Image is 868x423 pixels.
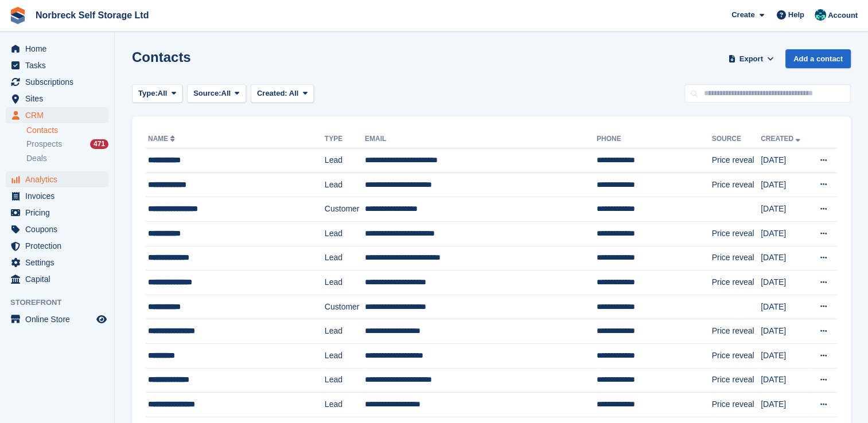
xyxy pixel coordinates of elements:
[325,173,365,197] td: Lead
[325,148,365,173] td: Lead
[251,84,314,103] button: Created: All
[25,107,94,123] span: CRM
[148,135,177,143] a: Name
[193,88,221,99] span: Source:
[25,205,94,221] span: Pricing
[712,368,761,393] td: Price reveal
[289,89,299,97] span: All
[712,148,761,173] td: Price reveal
[739,53,763,65] span: Export
[325,197,365,222] td: Customer
[6,74,108,90] a: menu
[6,271,108,287] a: menu
[712,343,761,368] td: Price reveal
[726,49,776,68] button: Export
[731,9,754,21] span: Create
[761,197,809,222] td: [DATE]
[25,41,94,57] span: Home
[132,49,191,65] h1: Contacts
[325,368,365,393] td: Lead
[828,10,858,21] span: Account
[712,246,761,271] td: Price reveal
[6,188,108,204] a: menu
[785,49,851,68] a: Add a contact
[761,148,809,173] td: [DATE]
[365,130,597,148] th: Email
[25,91,94,107] span: Sites
[221,88,231,99] span: All
[26,138,108,150] a: Prospects 471
[31,6,153,25] a: Norbreck Self Storage Ltd
[712,130,761,148] th: Source
[712,319,761,344] td: Price reveal
[6,41,108,57] a: menu
[761,393,809,417] td: [DATE]
[712,173,761,197] td: Price reveal
[158,88,168,99] span: All
[6,311,108,327] a: menu
[761,271,809,295] td: [DATE]
[25,221,94,237] span: Coupons
[815,9,826,21] img: Sally King
[26,139,62,150] span: Prospects
[132,84,182,103] button: Type: All
[325,343,365,368] td: Lead
[325,295,365,319] td: Customer
[325,221,365,246] td: Lead
[26,153,47,164] span: Deals
[761,246,809,271] td: [DATE]
[9,7,26,24] img: stora-icon-8386f47178a22dfd0bd8f6a31ec36ba5ce8667c1dd55bd0f319d3a0aa187defe.svg
[6,91,108,107] a: menu
[6,221,108,237] a: menu
[257,89,287,97] span: Created:
[25,271,94,287] span: Capital
[25,74,94,90] span: Subscriptions
[325,393,365,417] td: Lead
[90,139,108,149] div: 471
[6,171,108,187] a: menu
[325,319,365,344] td: Lead
[26,125,108,136] a: Contacts
[25,311,94,327] span: Online Store
[761,343,809,368] td: [DATE]
[26,152,108,164] a: Deals
[325,246,365,271] td: Lead
[25,57,94,73] span: Tasks
[6,238,108,254] a: menu
[788,9,804,21] span: Help
[6,205,108,221] a: menu
[712,271,761,295] td: Price reveal
[712,393,761,417] td: Price reveal
[138,88,158,99] span: Type:
[25,188,94,204] span: Invoices
[6,107,108,123] a: menu
[761,295,809,319] td: [DATE]
[6,254,108,271] a: menu
[761,135,803,143] a: Created
[325,130,365,148] th: Type
[712,221,761,246] td: Price reveal
[597,130,712,148] th: Phone
[325,271,365,295] td: Lead
[95,312,108,326] a: Preview store
[187,84,246,103] button: Source: All
[761,368,809,393] td: [DATE]
[25,238,94,254] span: Protection
[761,319,809,344] td: [DATE]
[25,254,94,271] span: Settings
[761,173,809,197] td: [DATE]
[10,297,114,308] span: Storefront
[761,221,809,246] td: [DATE]
[25,171,94,187] span: Analytics
[6,57,108,73] a: menu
